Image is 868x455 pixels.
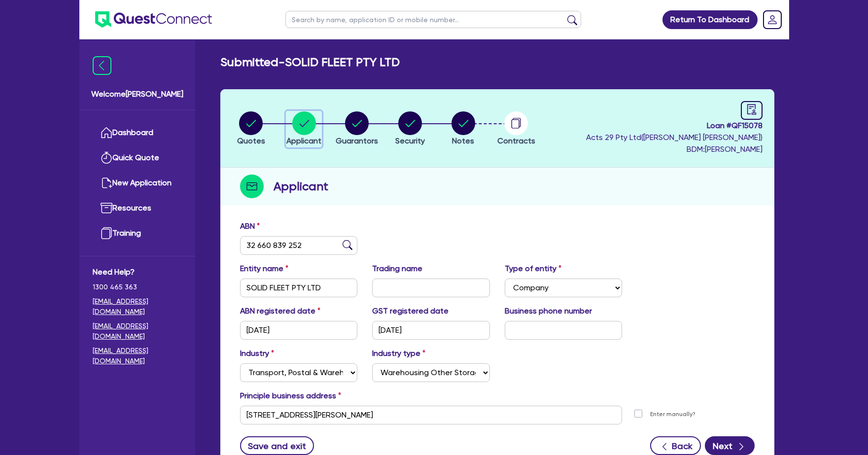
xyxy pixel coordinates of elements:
a: Quick Quote [93,145,182,171]
span: Notes [452,136,474,145]
span: Contracts [497,136,535,145]
a: Training [93,221,182,246]
a: audit [741,101,763,120]
img: quick-quote [101,152,112,164]
button: Quotes [237,111,266,147]
button: Notes [451,111,476,147]
label: ABN [240,220,260,232]
input: DD / MM / YYYY [240,321,358,340]
span: Acts 29 Pty Ltd ( [PERSON_NAME] [PERSON_NAME] ) [586,133,763,142]
input: DD / MM / YYYY [372,321,490,340]
a: Dashboard [93,120,182,145]
label: GST registered date [372,305,449,317]
label: Principle business address [240,390,341,402]
button: Save and exit [240,436,314,455]
span: Welcome [PERSON_NAME] [91,88,183,100]
button: Back [650,436,701,455]
a: [EMAIL_ADDRESS][DOMAIN_NAME] [93,321,182,342]
button: Security [395,111,425,147]
label: Entity name [240,263,288,275]
label: Business phone number [505,305,592,317]
span: Applicant [286,136,321,145]
img: icon-menu-close [93,56,111,75]
a: Resources [93,196,182,221]
label: Type of entity [505,263,561,275]
span: Security [395,136,425,145]
span: 1300 465 363 [93,282,182,292]
img: quest-connect-logo-blue [95,11,212,28]
a: Return To Dashboard [662,10,758,29]
label: Trading name [372,263,422,275]
a: [EMAIL_ADDRESS][DOMAIN_NAME] [93,346,182,366]
button: Applicant [286,111,322,147]
button: Contracts [497,111,536,147]
span: BDM: [PERSON_NAME] [586,143,763,155]
a: New Application [93,171,182,196]
span: Guarantors [336,136,378,145]
h2: Submitted - SOLID FLEET PTY LTD [220,55,400,70]
span: Loan # QF15078 [586,120,763,132]
img: step-icon [240,175,264,198]
img: training [101,227,112,239]
label: ABN registered date [240,305,320,317]
label: Enter manually? [650,410,695,419]
label: Industry type [372,348,425,359]
button: Guarantors [335,111,379,147]
span: Quotes [237,136,265,145]
input: Search by name, application ID or mobile number... [285,11,581,28]
img: new-application [101,177,112,189]
h2: Applicant [274,177,328,195]
img: abn-lookup icon [343,240,352,250]
button: Next [705,436,755,455]
a: [EMAIL_ADDRESS][DOMAIN_NAME] [93,296,182,317]
span: Need Help? [93,266,182,278]
label: Industry [240,348,274,359]
a: Dropdown toggle [760,7,785,33]
img: resources [101,202,112,214]
span: audit [746,104,757,115]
